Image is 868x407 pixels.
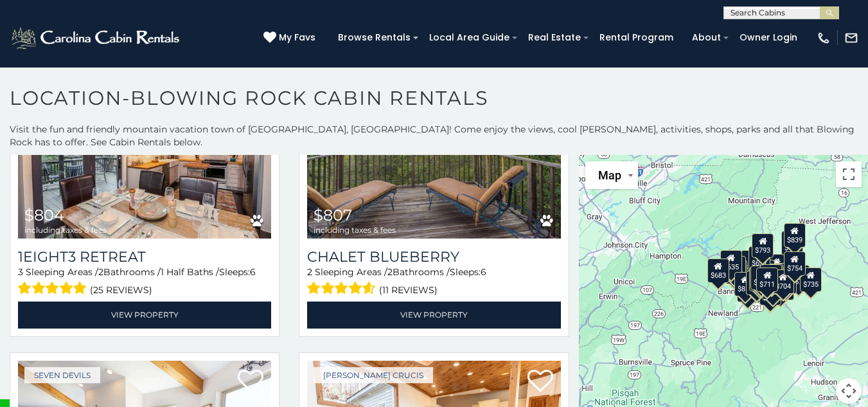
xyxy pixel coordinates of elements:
a: Real Estate [522,28,587,48]
a: Seven Devils [24,367,100,383]
div: Sleeping Areas / Bathrooms / Sleeps: [18,266,271,298]
img: White-1-2.png [10,25,183,51]
span: My Favs [279,31,315,44]
span: 2 [307,266,312,278]
a: My Favs [263,31,319,45]
span: 6 [250,266,256,278]
div: Sleeping Areas / Bathrooms / Sleeps: [307,266,560,298]
span: (11 reviews) [379,282,438,298]
div: $821 [774,269,796,294]
a: 1eight3 Retreat [18,248,271,266]
a: Local Area Guide [423,28,516,48]
span: 6 [481,266,486,278]
span: (25 reviews) [90,282,152,298]
div: $698 [781,231,803,255]
div: $928 [745,270,767,294]
a: Add to favorites [238,368,263,395]
div: $661 [749,266,771,291]
span: Map [598,168,621,182]
div: $735 [800,267,822,291]
div: $637 [748,246,770,271]
div: $955 [736,277,758,302]
img: phone-regular-white.png [817,31,831,45]
a: Owner Login [733,28,804,48]
a: View Property [18,302,271,328]
span: $804 [24,206,64,224]
a: Rental Program [593,28,680,48]
span: 2 [98,266,103,278]
a: Add to favorites [527,368,553,395]
div: $711 [756,267,778,292]
button: Map camera controls [836,378,862,404]
span: 3 [18,266,23,278]
a: Browse Rentals [332,28,417,48]
span: including taxes & fees [24,226,107,234]
span: 2 [387,266,393,278]
a: Chalet Blueberry [307,248,560,266]
img: mail-regular-white.png [844,31,858,45]
div: $813 [734,272,756,296]
a: View Property [307,302,560,328]
div: $683 [707,258,729,283]
div: $687 [760,264,782,289]
a: [PERSON_NAME] Crucis [314,367,433,383]
span: $807 [314,206,352,224]
div: $682 [750,265,772,289]
div: $674 [788,265,810,289]
div: $839 [783,223,805,248]
div: $673 [724,255,746,280]
div: $635 [720,249,742,274]
div: $807 [762,275,784,299]
div: $704 [772,269,794,294]
span: 1 Half Baths / [161,266,219,278]
button: Change map style [585,161,638,189]
div: $754 [784,251,806,275]
button: Toggle fullscreen view [836,161,862,187]
div: $633 [761,263,783,287]
a: About [686,28,727,48]
span: including taxes & fees [314,226,396,234]
div: $684 [759,280,781,305]
div: $876 [766,253,788,278]
div: $793 [752,233,774,258]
